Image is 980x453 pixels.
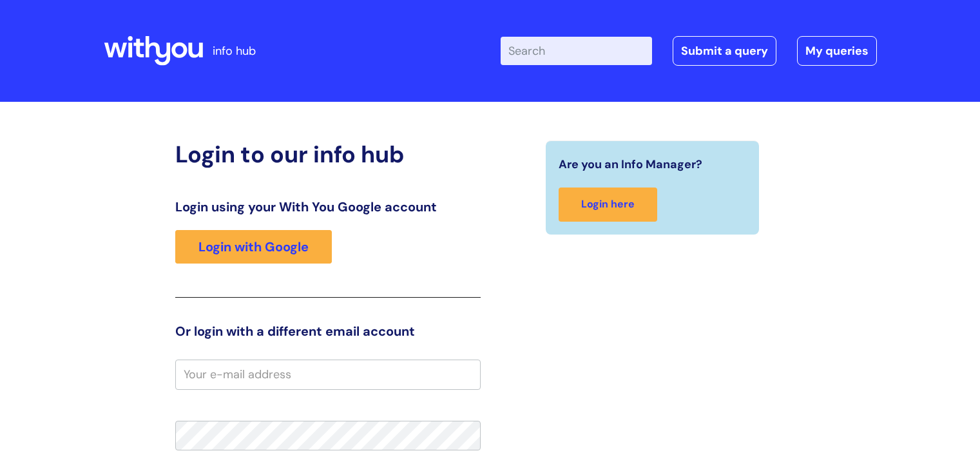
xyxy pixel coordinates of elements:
[175,360,481,389] input: Your e-mail address
[175,230,332,264] a: Login with Google
[559,154,702,175] span: Are you an Info Manager?
[175,323,481,339] h3: Or login with a different email account
[501,37,652,65] input: Search
[673,36,776,66] a: Submit a query
[797,36,877,66] a: My queries
[213,41,256,61] p: info hub
[175,199,481,215] h3: Login using your With You Google account
[559,188,657,222] a: Login here
[175,140,481,168] h2: Login to our info hub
